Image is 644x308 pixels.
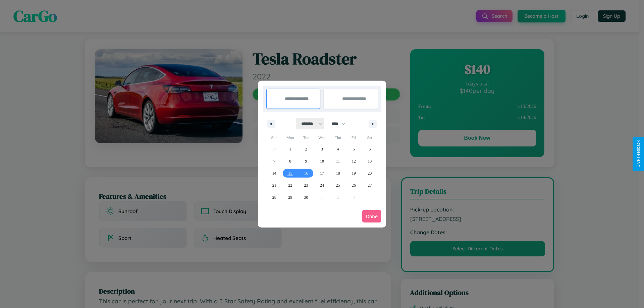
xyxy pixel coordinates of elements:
[346,132,362,143] span: Fri
[320,167,324,179] span: 17
[353,143,355,155] span: 5
[336,179,340,191] span: 25
[282,132,298,143] span: Mon
[272,167,276,179] span: 14
[352,167,356,179] span: 19
[266,155,282,167] button: 7
[330,167,346,179] button: 18
[266,179,282,191] button: 21
[369,143,371,155] span: 6
[336,167,340,179] span: 18
[289,155,291,167] span: 8
[346,155,362,167] button: 12
[266,132,282,143] span: Sun
[298,167,314,179] button: 16
[368,167,372,179] span: 20
[314,167,330,179] button: 17
[288,167,292,179] span: 15
[282,155,298,167] button: 8
[346,167,362,179] button: 19
[336,155,340,167] span: 11
[636,140,641,168] div: Give Feedback
[298,132,314,143] span: Tue
[314,143,330,155] button: 3
[314,155,330,167] button: 10
[298,155,314,167] button: 9
[304,191,308,203] span: 30
[314,132,330,143] span: Wed
[362,167,378,179] button: 20
[304,179,308,191] span: 23
[346,143,362,155] button: 5
[368,155,372,167] span: 13
[362,210,381,223] button: Done
[337,143,339,155] span: 4
[362,132,378,143] span: Sat
[282,167,298,179] button: 15
[314,179,330,191] button: 24
[289,143,291,155] span: 1
[272,179,276,191] span: 21
[298,191,314,203] button: 30
[320,179,324,191] span: 24
[282,143,298,155] button: 1
[352,179,356,191] span: 26
[346,179,362,191] button: 26
[352,155,356,167] span: 12
[304,167,308,179] span: 16
[320,155,324,167] span: 10
[362,179,378,191] button: 27
[362,143,378,155] button: 6
[266,191,282,203] button: 28
[298,179,314,191] button: 23
[330,179,346,191] button: 25
[282,179,298,191] button: 22
[288,179,292,191] span: 22
[288,191,292,203] span: 29
[321,143,323,155] span: 3
[305,155,307,167] span: 9
[330,155,346,167] button: 11
[362,155,378,167] button: 13
[330,143,346,155] button: 4
[368,179,372,191] span: 27
[305,143,307,155] span: 2
[266,167,282,179] button: 14
[272,191,276,203] span: 28
[282,191,298,203] button: 29
[273,155,275,167] span: 7
[298,143,314,155] button: 2
[330,132,346,143] span: Thu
